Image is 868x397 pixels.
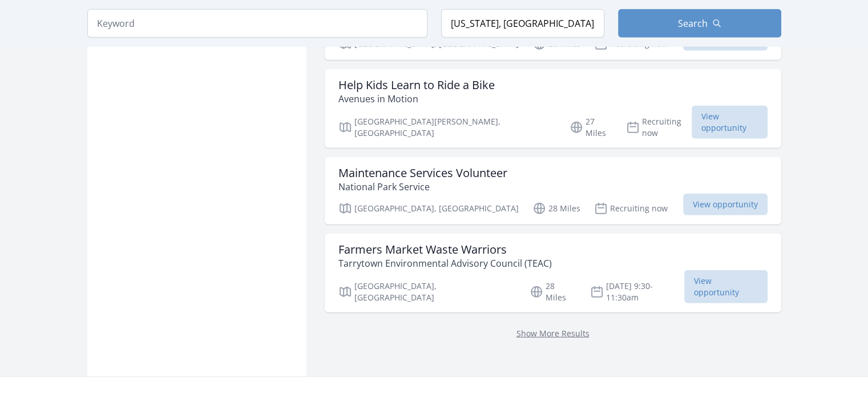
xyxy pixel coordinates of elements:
[618,9,781,38] button: Search
[626,116,692,139] p: Recruiting now
[325,69,781,148] a: Help Kids Learn to Ride a Bike Avenues in Motion [GEOGRAPHIC_DATA][PERSON_NAME], [GEOGRAPHIC_DATA...
[692,106,768,139] span: View opportunity
[338,280,516,303] p: [GEOGRAPHIC_DATA], [GEOGRAPHIC_DATA]
[325,157,781,224] a: Maintenance Services Volunteer National Park Service [GEOGRAPHIC_DATA], [GEOGRAPHIC_DATA] 28 Mile...
[441,9,604,38] input: Location
[532,202,580,215] p: 28 Miles
[338,180,507,194] p: National Park Service
[570,116,612,139] p: 27 Miles
[338,92,495,106] p: Avenues in Motion
[338,256,552,270] p: Tarrytown Environmental Advisory Council (TEAC)
[338,243,552,256] h3: Farmers Market Waste Warriors
[594,202,668,215] p: Recruiting now
[338,78,495,92] h3: Help Kids Learn to Ride a Bike
[530,280,577,303] p: 28 Miles
[516,328,590,339] a: Show More Results
[590,280,684,303] p: [DATE] 9:30-11:30am
[683,194,768,215] span: View opportunity
[684,270,768,303] span: View opportunity
[87,9,427,38] input: Keyword
[338,202,519,215] p: [GEOGRAPHIC_DATA], [GEOGRAPHIC_DATA]
[325,234,781,312] a: Farmers Market Waste Warriors Tarrytown Environmental Advisory Council (TEAC) [GEOGRAPHIC_DATA], ...
[338,116,556,139] p: [GEOGRAPHIC_DATA][PERSON_NAME], [GEOGRAPHIC_DATA]
[338,166,507,180] h3: Maintenance Services Volunteer
[678,17,708,30] span: Search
